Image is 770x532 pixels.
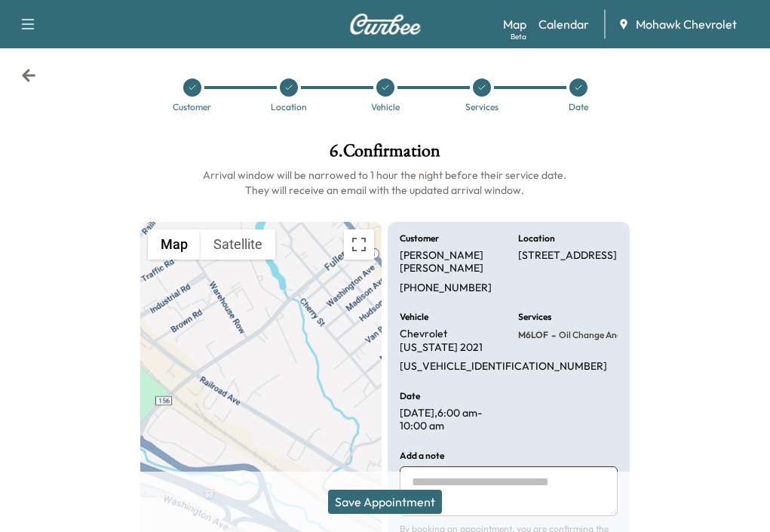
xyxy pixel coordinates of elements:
[173,103,211,112] div: Customer
[400,249,499,275] p: [PERSON_NAME] [PERSON_NAME]
[400,451,444,460] h6: Add a note
[271,103,307,112] div: Location
[518,234,555,243] h6: Location
[538,15,589,33] a: Calendar
[371,103,400,112] div: Vehicle
[400,281,492,295] p: [PHONE_NUMBER]
[201,229,275,260] button: Show satellite imagery
[140,168,630,198] h6: Arrival window will be narrowed to 1 hour the night before their service date. They will receive ...
[140,142,630,168] h1: 6 . Confirmation
[518,312,551,321] h6: Services
[465,103,499,112] div: Services
[21,68,36,83] div: Back
[518,249,617,263] p: [STREET_ADDRESS]
[556,329,757,341] span: Oil Change and Oil Filter Replacement - 6 Quarts
[400,360,607,374] p: [US_VEHICLE_IDENTIFICATION_NUMBER]
[569,103,588,112] div: Date
[400,407,499,433] p: [DATE] , 6:00 am - 10:00 am
[636,15,737,33] span: Mohawk Chevrolet
[349,14,422,35] img: Curbee Logo
[400,392,420,401] h6: Date
[548,328,556,343] span: -
[148,229,201,260] button: Show street map
[503,15,526,33] a: MapBeta
[400,234,439,243] h6: Customer
[511,31,526,42] div: Beta
[518,329,548,341] span: M6LOF
[400,328,499,354] p: Chevrolet [US_STATE] 2021
[400,312,428,321] h6: Vehicle
[344,229,374,260] button: Toggle fullscreen view
[328,490,442,514] button: Save Appointment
